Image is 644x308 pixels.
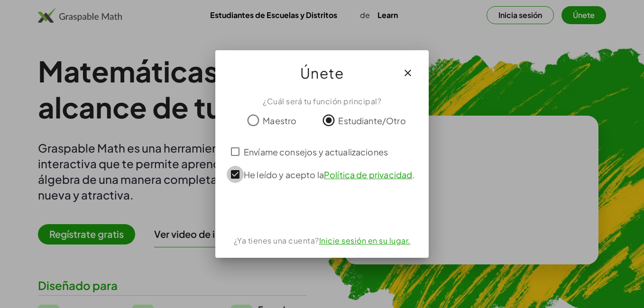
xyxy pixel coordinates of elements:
[338,114,405,127] span: Estudiante/Otro
[244,168,414,181] span: He leído y acepto la .
[324,169,412,180] a: Política de privacidad
[263,114,296,127] span: Maestro
[227,96,417,107] div: ¿Cuál será tu función principal?
[244,145,388,158] span: Envíame consejos y actualizaciones
[319,236,411,245] a: Inicie sesión en su lugar.
[267,200,378,221] iframe: Botón Iniciar sesión con Google
[227,235,417,246] div: ¿Ya tienes una cuenta?
[300,62,344,84] span: Únete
